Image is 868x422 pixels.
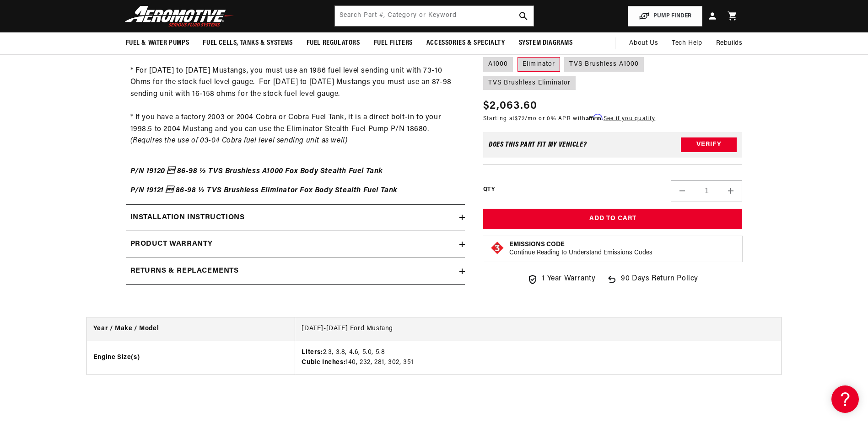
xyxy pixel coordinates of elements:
span: 90 Days Return Policy [621,273,698,294]
strong: Emissions Code [509,241,565,248]
span: Fuel Cells, Tanks & Systems [203,38,292,48]
p: Continue Reading to Understand Emissions Codes [509,249,652,257]
a: About Us [622,32,665,54]
summary: Fuel Filters [367,32,420,54]
h2: Installation Instructions [130,212,245,224]
summary: Accessories & Specialty [420,32,512,54]
span: $72 [515,116,525,122]
td: [DATE]-[DATE] Ford Mustang [295,317,781,341]
a: See if you qualify - Learn more about Affirm Financing (opens in modal) [604,116,655,122]
label: QTY [483,186,495,194]
h2: Product warranty [130,238,213,250]
th: Year / Make / Model [87,317,295,341]
button: Verify [681,137,737,152]
em: (Requires the use of 03-04 Cobra fuel level sending unit as well) [130,137,460,196]
span: Fuel Filters [374,38,413,48]
strong: Liters: [302,349,323,356]
summary: Rebuilds [709,32,749,54]
span: Affirm [586,114,602,121]
p: P/N 19121  86-98 ½ TVS Brushless Eliminator Fox Body Stealth Fuel Tank [130,185,460,197]
summary: Fuel Cells, Tanks & Systems [196,32,299,54]
div: Does This part fit My vehicle? [489,141,587,148]
input: Search by Part Number, Category or Keyword [335,6,534,26]
span: $2,063.60 [483,98,538,115]
th: Engine Size(s) [87,341,295,374]
td: 2.3, 3.8, 4.6, 5.0, 5.8 140, 232, 281, 302, 351 [295,341,781,374]
summary: Returns & replacements [126,258,465,285]
summary: Tech Help [665,32,709,54]
summary: Installation Instructions [126,205,465,231]
label: TVS Brushless Eliminator [483,76,576,90]
span: Fuel Regulators [307,38,360,48]
h2: Returns & replacements [130,265,239,277]
img: Emissions code [490,241,505,255]
img: Aeromotive [122,5,237,27]
summary: Fuel & Water Pumps [119,32,196,54]
a: 1 Year Warranty [527,273,595,285]
button: PUMP FINDER [628,6,702,26]
a: 90 Days Return Policy [606,273,698,294]
button: search button [513,6,534,26]
button: Emissions CodeContinue Reading to Understand Emissions Codes [509,241,652,257]
span: 1 Year Warranty [542,273,595,285]
span: Tech Help [672,38,702,48]
span: Fuel & Water Pumps [126,38,189,48]
button: Add to Cart [483,209,743,229]
summary: Product warranty [126,231,465,258]
strong: Cubic Inches: [302,359,345,366]
p: P/N 19120  86-98 ½ TVS Brushless A1000 Fox Body Stealth Fuel Tank [130,166,460,178]
label: Eliminator [518,57,560,72]
span: Rebuilds [716,38,743,48]
span: System Diagrams [519,38,573,48]
summary: System Diagrams [512,32,580,54]
span: About Us [629,40,658,47]
p: Starting at /mo or 0% APR with . [483,115,655,123]
span: Accessories & Specialty [426,38,505,48]
label: TVS Brushless A1000 [564,57,644,72]
summary: Fuel Regulators [300,32,367,54]
label: A1000 [483,57,513,72]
